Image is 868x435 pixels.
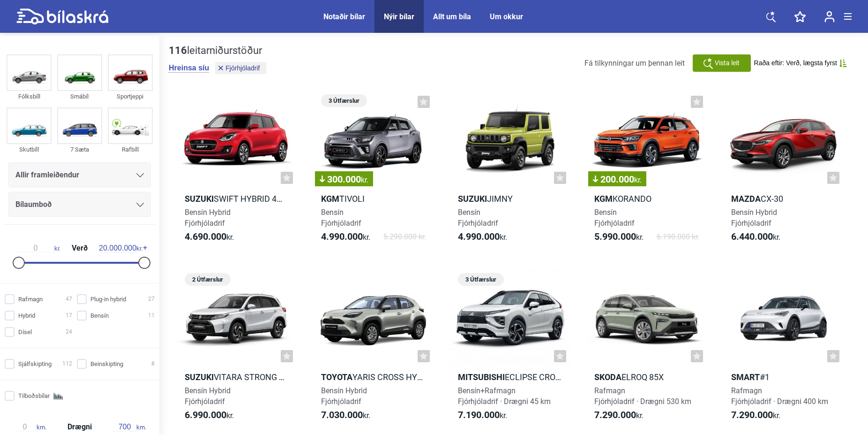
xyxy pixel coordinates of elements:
[69,244,90,252] span: Verð
[586,91,707,251] a: 200.000kr.KGMKorandoBensínFjórhjóladrif5.990.000kr.6.190.000 kr.
[176,91,298,251] a: SuzukiSwift Hybrid 4WDBensín HybridFjórhjóladrif4.690.000kr.
[321,194,339,204] b: KGM
[449,91,571,251] a: SuzukiJimnyBensínFjórhjóladrif4.990.000kr.
[57,91,102,102] div: Smábíl
[458,410,507,421] span: kr.
[18,311,35,321] span: Hybrid
[731,410,780,421] span: kr.
[13,423,46,431] span: km.
[313,270,434,430] a: ToyotaYaris Cross HybridBensín HybridFjórhjóladrif7.030.000kr.
[113,423,146,431] span: km.
[185,409,226,420] b: 6.990.000
[151,359,155,369] span: 8
[18,327,32,337] span: Dísel
[458,386,551,406] span: Bensín+Rafmagn Fjórhjóladrif · Drægni 45 km
[731,231,773,242] b: 6.440.000
[18,359,52,369] span: Sjálfskipting
[723,372,844,382] h2: #1
[323,12,365,21] a: Notaðir bílar
[731,386,828,406] span: Rafmagn Fjórhjóladrif · Drægni 400 km
[594,386,691,406] span: Rafmagn Fjórhjóladrif · Drægni 530 km
[313,91,434,251] a: 3 Útfærslur300.000kr.KGMTivoliBensínFjórhjóladrif4.990.000kr.5.290.000 kr.
[185,194,214,204] b: Suzuki
[66,327,72,337] span: 24
[15,168,79,182] span: Allir framleiðendur
[449,372,571,382] h2: Eclipse Cross PHEV
[586,193,707,204] h2: Korando
[185,231,226,242] b: 4.690.000
[383,231,426,243] span: 5.290.000 kr.
[99,244,142,252] span: kr.
[66,294,72,304] span: 47
[66,311,72,321] span: 17
[313,372,434,382] h2: Yaris Cross Hybrid
[433,12,471,21] a: Allt um bíla
[731,231,780,243] span: kr.
[169,63,209,73] button: Hreinsa síu
[594,231,636,242] b: 5.990.000
[321,386,367,406] span: Bensín Hybrid Fjórhjóladrif
[731,194,761,204] b: Mazda
[594,231,644,243] span: kr.
[176,372,298,382] h2: Vitara Strong Hybrid 4WD
[15,198,52,211] span: Bílaumboð
[148,311,155,321] span: 11
[65,423,94,431] span: Drægni
[57,144,102,155] div: 7 Sæta
[7,144,52,155] div: Skutbíll
[490,12,523,21] a: Um okkur
[176,270,298,430] a: 2 ÚtfærslurSuzukiVitara Strong Hybrid 4WDBensín HybridFjórhjóladrif6.990.000kr.
[449,270,571,430] a: 3 ÚtfærslurMitsubishiEclipse Cross PHEVBensín+RafmagnFjórhjóladrif · Drægni 45 km7.190.000kr.
[657,231,699,243] span: 6.190.000 kr.
[90,294,126,304] span: Plug-in hybrid
[594,208,635,228] span: Bensín Fjórhjóladrif
[458,372,505,382] b: Mitsubishi
[313,193,434,204] h2: Tivoli
[7,91,52,102] div: Fólksbíll
[594,410,644,421] span: kr.
[185,410,234,421] span: kr.
[594,372,621,382] b: Skoda
[169,45,187,56] b: 116
[17,244,60,252] span: kr.
[321,208,361,228] span: Bensín Fjórhjóladrif
[108,91,153,102] div: Sportjeppi
[384,12,414,21] a: Nýir bílar
[326,94,362,107] span: 3 Útfærslur
[176,193,298,204] h2: Swift Hybrid 4WD
[463,273,499,286] span: 3 Útfærslur
[723,91,844,251] a: MazdaCX-30Bensín HybridFjórhjóladrif6.440.000kr.
[185,231,234,243] span: kr.
[148,294,155,304] span: 27
[584,59,685,68] span: Fá tilkynningar um þennan leit
[458,231,500,242] b: 4.990.000
[321,231,363,242] b: 4.990.000
[90,311,109,321] span: Bensín
[185,208,231,228] span: Bensín Hybrid Fjórhjóladrif
[62,359,72,369] span: 112
[586,270,707,430] a: SkodaElroq 85xRafmagnFjórhjóladrif · Drægni 530 km7.290.000kr.
[225,65,260,71] span: Fjórhjóladrif
[458,194,487,204] b: Suzuki
[731,372,760,382] b: Smart
[715,58,740,68] span: Vista leit
[361,176,368,184] span: kr.
[321,231,370,243] span: kr.
[754,59,837,67] span: Raða eftir: Verð, lægsta fyrst
[731,409,773,420] b: 7.290.000
[185,372,214,382] b: Suzuki
[754,59,847,67] button: Raða eftir: Verð, lægsta fyrst
[723,193,844,204] h2: CX-30
[731,208,777,228] span: Bensín Hybrid Fjórhjóladrif
[215,62,266,74] button: Fjórhjóladrif
[321,372,352,382] b: Toyota
[458,231,507,243] span: kr.
[185,386,231,406] span: Bensín Hybrid Fjórhjóladrif
[593,175,642,184] span: 200.000
[18,294,43,304] span: Rafmagn
[458,409,500,420] b: 7.190.000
